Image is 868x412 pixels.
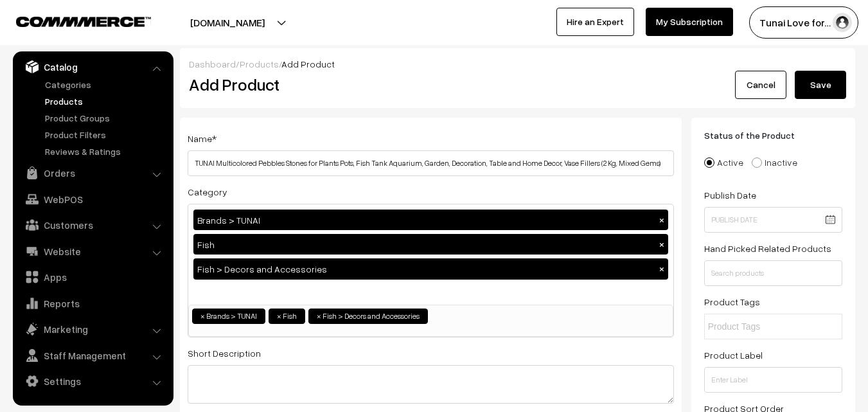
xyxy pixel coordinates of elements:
[193,234,668,255] div: Fish
[188,185,227,199] label: Category
[277,310,281,322] span: ×
[708,320,820,334] input: Product Tags
[16,265,169,289] a: Apps
[42,94,169,108] a: Products
[749,6,858,39] button: Tunai Love for…
[704,130,810,141] span: Status of the Product
[795,71,846,99] button: Save
[16,17,151,26] img: COMMMERCE
[16,318,169,341] a: Marketing
[240,58,279,69] a: Products
[16,55,169,78] a: Catalog
[656,263,668,274] button: ×
[16,13,128,28] a: COMMMERCE
[192,309,265,324] li: Brands > TUNAI
[188,346,261,360] label: Short Description
[735,71,786,99] a: Cancel
[200,310,205,322] span: ×
[556,8,634,36] a: Hire an Expert
[281,58,335,69] span: Add Product
[704,242,831,255] label: Hand Picked Related Products
[704,156,743,169] label: Active
[189,58,236,69] a: Dashboard
[16,240,169,263] a: Website
[193,258,668,279] div: Fish > Decors and Accessories
[269,309,305,324] li: Fish
[704,188,756,202] label: Publish Date
[188,150,674,176] input: Name
[189,75,677,94] h2: Add Product
[16,213,169,237] a: Customers
[704,348,763,362] label: Product Label
[704,367,842,393] input: Enter Label
[188,132,217,145] label: Name
[752,156,797,169] label: Inactive
[646,8,733,36] a: My Subscription
[704,295,760,309] label: Product Tags
[189,57,846,71] div: / /
[16,292,169,315] a: Reports
[656,214,668,226] button: ×
[42,78,169,91] a: Categories
[704,207,842,233] input: Publish Date
[656,238,668,250] button: ×
[317,310,321,322] span: ×
[193,210,668,230] div: Brands > TUNAI
[16,370,169,393] a: Settings
[16,344,169,367] a: Staff Management
[308,309,428,324] li: Fish > Decors and Accessories
[833,13,852,32] img: user
[16,188,169,211] a: WebPOS
[42,128,169,141] a: Product Filters
[42,111,169,125] a: Product Groups
[704,260,842,286] input: Search products
[145,6,310,39] button: [DOMAIN_NAME]
[42,145,169,158] a: Reviews & Ratings
[16,161,169,184] a: Orders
